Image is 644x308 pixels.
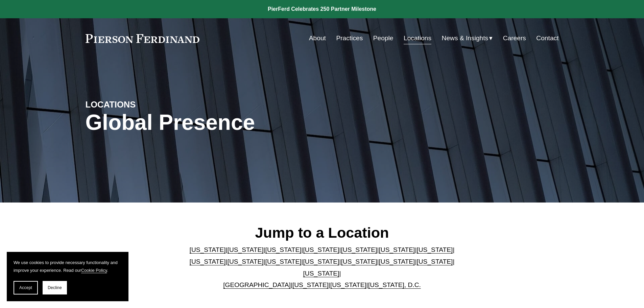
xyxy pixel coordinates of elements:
[14,259,122,274] p: We use cookies to provide necessary functionality and improve your experience. Read our .
[309,32,326,45] a: About
[184,244,460,291] p: | | | | | | | | | | | | | | | | | |
[336,32,363,45] a: Practices
[190,246,226,253] a: [US_STATE]
[416,258,453,265] a: [US_STATE]
[184,224,460,241] h2: Jump to a Location
[228,258,264,265] a: [US_STATE]
[416,246,453,253] a: [US_STATE]
[7,252,128,301] section: Cookie banner
[228,246,264,253] a: [US_STATE]
[379,258,415,265] a: [US_STATE]
[442,32,493,45] a: folder dropdown
[81,268,107,273] a: Cookie Policy
[536,32,558,45] a: Contact
[341,246,377,253] a: [US_STATE]
[14,281,38,294] button: Accept
[265,258,302,265] a: [US_STATE]
[19,285,32,290] span: Accept
[292,281,329,288] a: [US_STATE]
[503,32,526,45] a: Careers
[303,258,339,265] a: [US_STATE]
[86,99,204,110] h4: LOCATIONS
[341,258,377,265] a: [US_STATE]
[303,270,339,277] a: [US_STATE]
[379,246,415,253] a: [US_STATE]
[190,258,226,265] a: [US_STATE]
[404,32,431,45] a: Locations
[48,285,62,290] span: Decline
[43,281,67,294] button: Decline
[368,281,421,288] a: [US_STATE], D.C.
[330,281,366,288] a: [US_STATE]
[303,246,339,253] a: [US_STATE]
[373,32,393,45] a: People
[86,110,401,135] h1: Global Presence
[223,281,291,288] a: [GEOGRAPHIC_DATA]
[442,32,488,44] span: News & Insights
[265,246,302,253] a: [US_STATE]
